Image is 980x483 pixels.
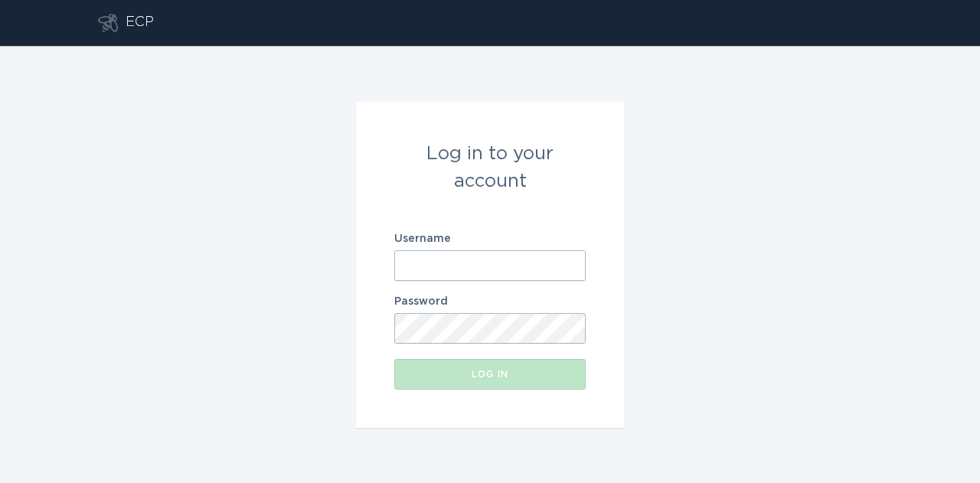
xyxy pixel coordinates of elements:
[394,359,586,390] button: Log in
[394,140,586,195] div: Log in to your account
[394,233,586,244] label: Username
[126,14,154,32] div: ECP
[394,296,586,307] label: Password
[98,14,118,32] button: Go to dashboard
[402,370,578,379] div: Log in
